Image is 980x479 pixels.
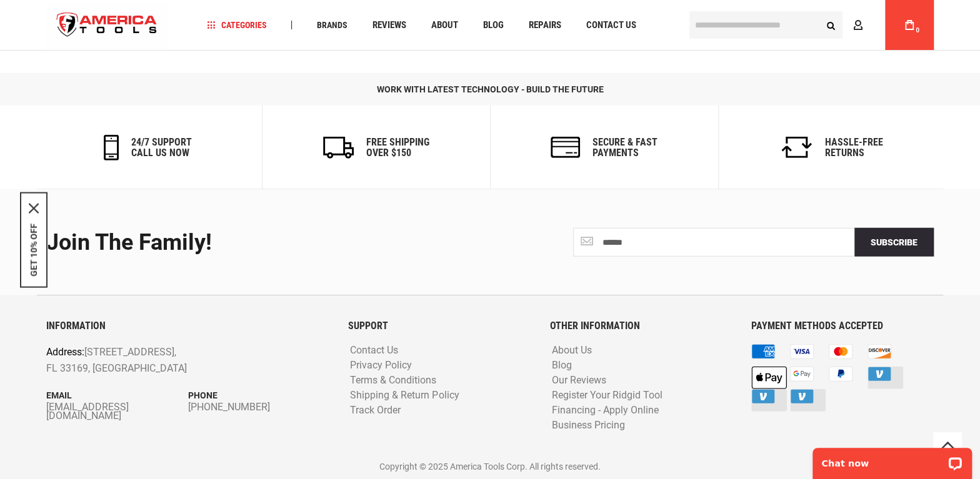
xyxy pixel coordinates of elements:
[819,13,842,37] button: Search
[586,21,636,30] span: Contact Us
[46,320,329,332] h6: INFORMATION
[916,27,919,34] span: 0
[46,460,934,473] p: Copyright © 2025 America Tools Corp. All rights reserved.
[29,203,39,213] svg: close icon
[46,2,167,49] img: America Tools
[46,346,84,358] span: Address:
[347,345,401,357] a: Contact Us
[483,21,504,30] span: Blog
[529,21,561,30] span: Repairs
[549,420,628,432] a: Business Pricing
[804,440,980,479] iframe: LiveChat chat widget
[372,21,406,30] span: Reviews
[46,344,273,376] p: [STREET_ADDRESS], FL 33169, [GEOGRAPHIC_DATA]
[201,17,272,34] a: Categories
[550,320,732,332] h6: OTHER INFORMATION
[549,390,666,402] a: Register Your Ridgid Tool
[46,403,188,420] a: [EMAIL_ADDRESS][DOMAIN_NAME]
[367,17,412,34] a: Reviews
[29,203,39,213] button: Close
[854,228,934,257] button: Subscribe
[366,137,429,159] h6: Free Shipping Over $150
[207,21,267,29] span: Categories
[188,403,330,412] a: [PHONE_NUMBER]
[523,17,567,34] a: Repairs
[46,2,167,49] a: store logo
[592,137,657,159] h6: secure & fast payments
[581,17,642,34] a: Contact Us
[549,405,662,417] a: Financing - Apply Online
[29,223,39,276] button: GET 10% OFF
[347,405,404,417] a: Track Order
[426,17,464,34] a: About
[188,388,330,402] p: Phone
[311,17,353,34] a: Brands
[751,320,934,332] h6: PAYMENT METHODS ACCEPTED
[477,17,509,34] a: Blog
[46,230,481,255] div: Join the Family!
[348,320,531,332] h6: SUPPORT
[431,21,458,30] span: About
[347,360,415,372] a: Privacy Policy
[549,375,609,387] a: Our Reviews
[871,237,917,247] span: Subscribe
[347,375,439,387] a: Terms & Conditions
[131,137,192,159] h6: 24/7 support call us now
[347,390,462,402] a: Shipping & Return Policy
[317,21,347,29] span: Brands
[46,388,188,402] p: Email
[549,360,575,372] a: Blog
[549,345,595,357] a: About Us
[825,137,883,159] h6: Hassle-Free Returns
